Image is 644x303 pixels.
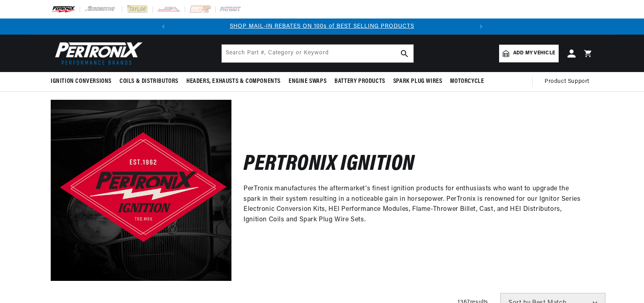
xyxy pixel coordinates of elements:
[186,77,281,86] span: Headers, Exhausts & Components
[545,77,589,86] span: Product Support
[446,72,488,91] summary: Motorcycle
[545,72,593,91] summary: Product Support
[450,77,484,86] span: Motorcycle
[396,45,413,62] button: search button
[513,49,555,57] span: Add my vehicle
[222,45,413,62] input: Search Part #, Category or Keyword
[393,77,442,86] span: Spark Plug Wires
[182,72,285,91] summary: Headers, Exhausts & Components
[51,72,116,91] summary: Ignition Conversions
[244,155,415,174] h2: Pertronix Ignition
[120,77,178,86] span: Coils & Distributors
[330,72,389,91] summary: Battery Products
[334,77,385,86] span: Battery Products
[389,72,446,91] summary: Spark Plug Wires
[285,72,330,91] summary: Engine Swaps
[244,184,581,225] p: PerTronix manufactures the aftermarket's finest ignition products for enthusiasts who want to upg...
[51,77,111,86] span: Ignition Conversions
[155,19,171,35] button: Translation missing: en.sections.announcements.previous_announcement
[171,22,473,31] div: 1 of 2
[473,19,489,35] button: Translation missing: en.sections.announcements.next_announcement
[171,22,473,31] div: Announcement
[230,23,414,29] a: SHOP MAIL-IN REBATES ON 100s of BEST SELLING PRODUCTS
[289,77,326,86] span: Engine Swaps
[51,100,231,280] img: Pertronix Ignition
[499,45,559,62] a: Add my vehicle
[116,72,182,91] summary: Coils & Distributors
[51,39,143,67] img: Pertronix
[31,19,613,35] slideshow-component: Translation missing: en.sections.announcements.announcement_bar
